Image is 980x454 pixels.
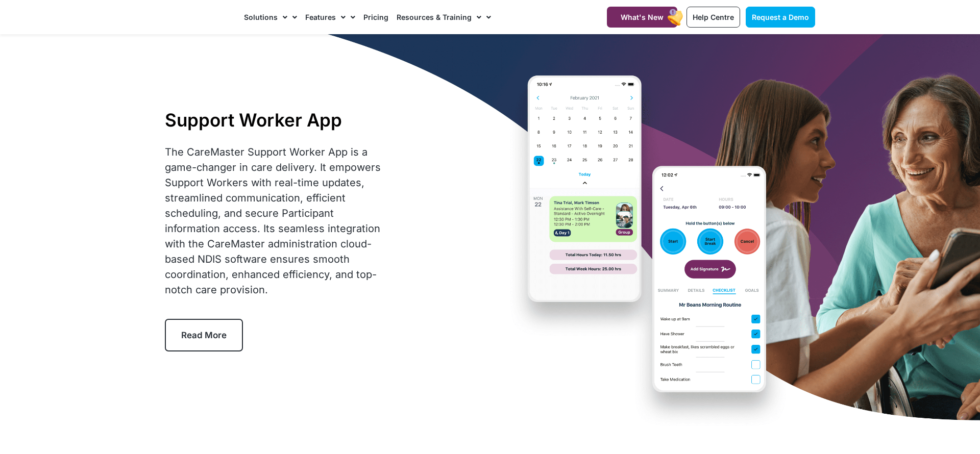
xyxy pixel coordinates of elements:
[165,109,386,131] h1: Support Worker App
[165,10,234,25] img: CareMaster Logo
[181,330,227,340] span: Read More
[746,7,815,28] a: Request a Demo
[687,7,740,28] a: Help Centre
[165,319,243,351] a: Read More
[752,13,809,21] span: Request a Demo
[621,13,664,21] span: What's New
[165,144,386,297] div: The CareMaster Support Worker App is a game-changer in care delivery. It empowers Support Workers...
[693,13,734,21] span: Help Centre
[607,7,677,28] a: What's New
